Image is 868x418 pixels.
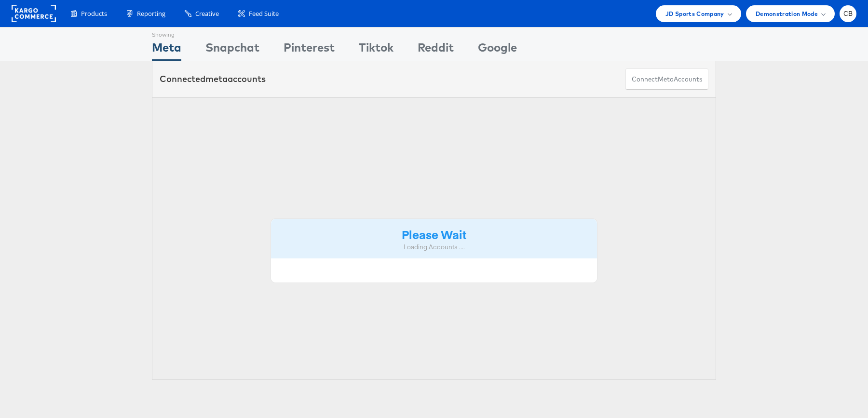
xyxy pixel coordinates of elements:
div: Meta [152,39,181,61]
span: Creative [195,9,219,18]
div: Loading Accounts .... [278,243,590,252]
span: meta [658,75,674,84]
div: Pinterest [284,39,335,61]
div: Connected accounts [160,73,266,85]
span: JD Sports Company [665,9,724,19]
span: Products [81,9,107,18]
div: Google [478,39,517,61]
div: Tiktok [359,39,393,61]
span: CB [843,11,853,17]
span: meta [205,73,228,84]
span: Reporting [137,9,165,18]
strong: Please Wait [402,226,466,242]
span: Feed Suite [249,9,279,18]
div: Showing [152,27,181,39]
span: Demonstration Mode [756,9,818,19]
div: Reddit [418,39,454,61]
div: Snapchat [205,39,259,61]
button: ConnectmetaAccounts [625,68,708,90]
